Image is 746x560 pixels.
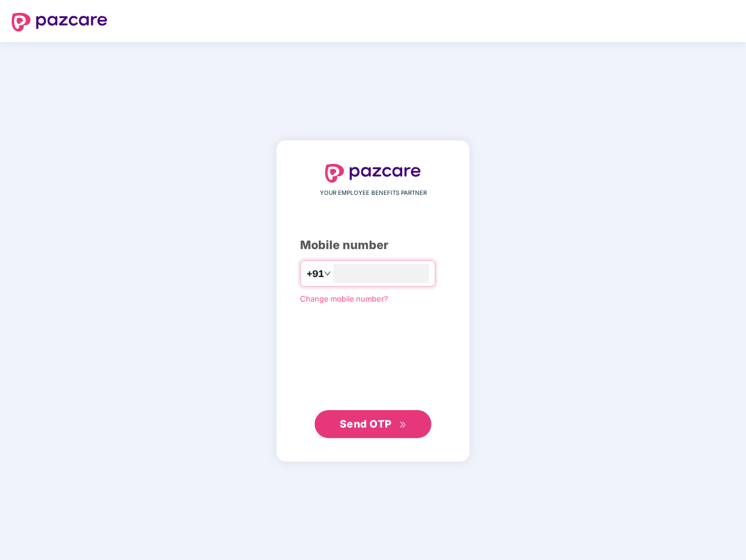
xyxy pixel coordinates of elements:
[306,267,324,281] span: +91
[399,421,407,429] span: double-right
[300,294,388,303] a: Change mobile number?
[300,236,446,254] div: Mobile number
[324,270,331,277] span: down
[315,410,431,438] button: Send OTPdouble-right
[320,188,427,198] span: YOUR EMPLOYEE BENEFITS PARTNER
[12,13,107,32] img: logo
[340,418,392,430] span: Send OTP
[325,164,421,183] img: logo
